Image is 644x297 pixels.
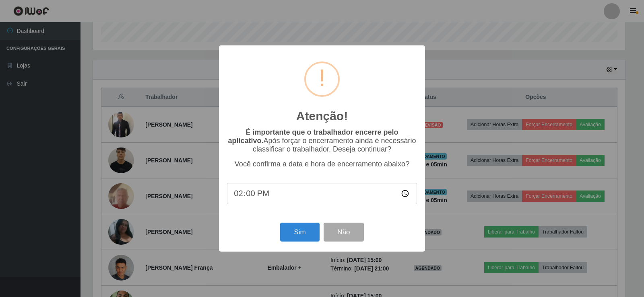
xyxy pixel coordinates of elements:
[296,109,348,123] h2: Atenção!
[227,160,417,168] p: Você confirma a data e hora de encerramento abaixo?
[228,128,398,145] b: É importante que o trabalhador encerre pelo aplicativo.
[227,128,417,154] p: Após forçar o encerramento ainda é necessário classificar o trabalhador. Deseja continuar?
[280,223,319,242] button: Sim
[324,223,363,242] button: Não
